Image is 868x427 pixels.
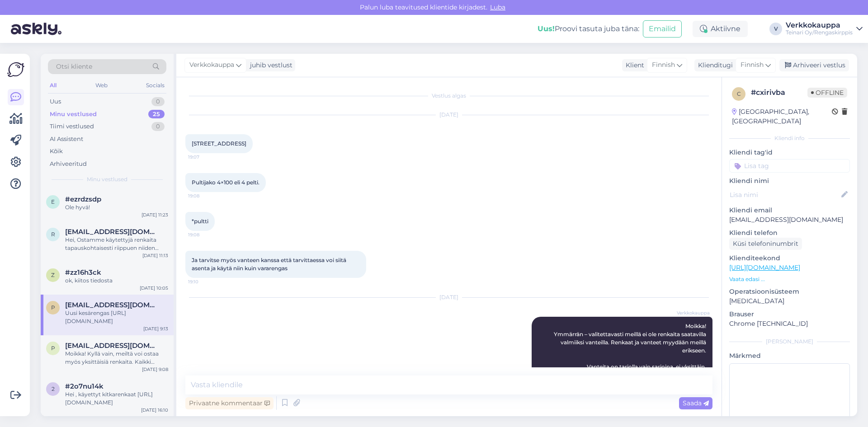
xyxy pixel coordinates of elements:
div: V [769,23,782,35]
span: [STREET_ADDRESS] [192,140,246,147]
div: Proovi tasuta juba täna: [538,23,639,34]
span: Saada [683,399,709,407]
p: [EMAIL_ADDRESS][DOMAIN_NAME] [729,215,850,225]
span: Finnish [741,60,764,70]
div: Minu vestlused [50,110,97,119]
div: [DATE] 10:05 [140,285,168,291]
div: [DATE] 9:13 [143,325,168,332]
div: Arhiveeritud [50,160,87,169]
div: [DATE] [185,293,712,301]
div: Hei , käyettyt kitkarenkaat [URL][DOMAIN_NAME] [65,390,168,407]
div: Moikka! Kyllä vain, meiltä voi ostaa myös yksittäisiä renkaita. Kaikki saatavilla olevat renkaat ... [65,350,168,366]
div: Uus [50,97,61,106]
span: Verkkokauppa [676,310,710,316]
b: Uus! [538,24,555,33]
span: #2o7nu14k [65,382,104,390]
span: r [51,231,55,238]
div: AI Assistent [50,135,83,144]
span: Verkkokauppa [189,60,234,70]
p: Kliendi telefon [729,228,850,238]
span: 19:08 [188,231,222,238]
div: Web [94,80,109,91]
a: [URL][DOMAIN_NAME] [729,263,800,272]
div: [DATE] 11:13 [142,252,168,259]
div: [DATE] 11:23 [142,211,168,218]
div: Klient [622,61,644,70]
div: Küsi telefoninumbrit [729,238,802,250]
div: Kõik [50,147,63,156]
span: paavo.sallonen@gmail.com [65,342,159,350]
p: Operatsioonisüsteem [729,287,850,296]
p: Brauser [729,310,850,319]
span: Offline [807,88,847,98]
div: Verkkokauppa [786,22,853,29]
span: c [737,90,741,97]
div: All [48,80,58,91]
span: z [51,272,55,278]
span: #ezrdzsdp [65,195,101,203]
div: Tiimi vestlused [50,122,94,131]
div: [PERSON_NAME] [729,338,850,346]
div: Hei, Ostamme käytettyjä renkaita tapauskohtaisesti riippuen niiden kunnosta, koosta ja kysynnästä... [65,236,168,252]
div: Teinari Oy/Rengaskirppis [786,29,853,36]
div: Uusi kesärengas [URL][DOMAIN_NAME] [65,309,168,325]
div: Kliendi info [729,134,850,142]
span: pavel.rasanen1@gmail.com [65,301,159,309]
div: [DATE] [185,111,712,119]
div: juhib vestlust [246,61,292,70]
div: Privaatne kommentaar [185,397,274,409]
p: Kliendi nimi [729,176,850,186]
img: Askly Logo [7,61,24,78]
span: 2 [52,385,55,392]
div: Arhiveeri vestlus [779,59,849,71]
a: VerkkokauppaTeinari Oy/Rengaskirppis [786,22,863,36]
p: Vaata edasi ... [729,275,850,283]
div: [DATE] 9:08 [142,366,168,373]
span: 19:08 [188,192,222,199]
span: Finnish [652,60,675,70]
span: Ja tarvitse myös vanteen kanssa että tarvittaessa voi siitä asenta ja käytä niin kuin vararengas [192,257,348,272]
span: Otsi kliente [56,62,92,71]
p: Chrome [TECHNICAL_ID] [729,319,850,328]
span: Minu vestlused [87,175,127,183]
span: Pultijako 4×100 eli 4 pelti. [192,179,259,186]
span: #zz16h3ck [65,268,101,277]
p: Kliendi tag'id [729,148,850,157]
span: p [51,304,55,311]
p: Märkmed [729,351,850,361]
button: Emailid [643,20,682,38]
span: e [51,198,55,205]
p: Klienditeekond [729,253,850,263]
div: Vestlus algas [185,92,712,100]
span: Luba [487,3,508,11]
div: Ole hyvä! [65,203,168,211]
p: Kliendi email [729,206,850,215]
div: ok, kiitos tiedosta [65,277,168,285]
span: *pultti [192,218,208,225]
div: Klienditugi [694,61,733,70]
input: Lisa tag [729,159,850,173]
div: 0 [151,97,165,106]
div: 0 [151,122,165,131]
div: # cxirivba [751,87,807,98]
span: 19:10 [188,278,222,285]
input: Lisa nimi [730,190,840,200]
div: Aktiivne [693,21,748,37]
div: Socials [144,80,166,91]
p: [MEDICAL_DATA] [729,296,850,306]
span: p [51,345,55,352]
span: 19:07 [188,154,222,160]
div: [GEOGRAPHIC_DATA], [GEOGRAPHIC_DATA] [732,107,832,126]
div: [DATE] 16:10 [141,407,168,413]
div: 25 [148,110,165,119]
span: reijoek@jippii.fi [65,228,159,236]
